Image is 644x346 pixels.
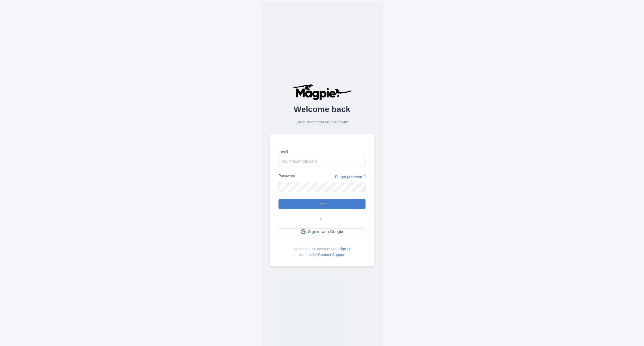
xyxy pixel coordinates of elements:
[301,229,306,234] img: google.svg
[278,242,366,258] div: Don't have an account yet? Need help?
[339,247,351,251] a: Sign up
[278,173,296,179] label: Password
[334,174,366,180] a: Forgot password?
[278,156,366,166] input: you@example.com
[292,84,353,100] img: logo-ab69f6fb50320c5b225c76a69d11143b.png
[278,149,366,155] label: Email
[317,253,346,257] a: Contact Support
[278,199,366,209] input: Login
[320,216,324,222] span: or
[278,228,366,235] a: Sign in with Google
[270,105,374,114] h2: Welcome back
[270,119,374,125] p: Login to access your account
